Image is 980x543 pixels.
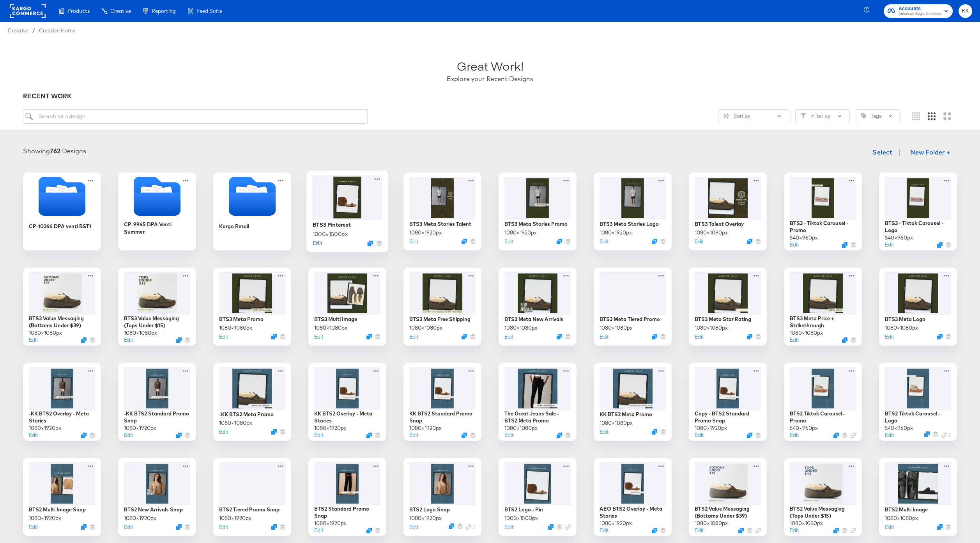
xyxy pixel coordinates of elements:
div: BTS3 Multi Image1080×1080pxEditDuplicate [308,268,386,346]
button: Duplicate [81,524,87,530]
svg: Duplicate [747,433,752,438]
div: 1080 × 1920 px [409,229,442,236]
button: Edit [504,523,513,531]
div: BTS2 New Arrivals Snap1080×1920pxEditDuplicate [118,458,196,536]
span: Accounts [899,5,941,13]
div: BTS2 Value Messaging (Bottoms Under $39) [695,505,761,520]
div: 1080 × 1080 px [219,419,252,427]
button: KK [959,4,972,18]
span: KK [962,7,969,16]
button: Edit [29,523,38,531]
button: Edit [790,431,799,439]
div: The Great Jeans Sale - BTS2 Meta Promo [504,410,571,424]
div: 540 × 960 px [790,234,818,241]
button: Edit [219,428,228,436]
button: Edit [790,527,799,534]
div: 1080 × 1080 px [29,329,62,337]
svg: Tag [861,113,867,119]
button: Edit [29,431,38,439]
button: Duplicate [652,429,657,435]
svg: Folder [118,177,196,216]
div: BTS3 - Tiktok Carousel - Logo540×960pxEditDuplicate [879,172,957,250]
svg: Duplicate [842,242,847,248]
button: Duplicate [176,433,182,438]
button: FilterFilter by [795,109,850,123]
button: Duplicate [842,337,847,343]
button: Duplicate [833,433,839,438]
span: Feed Suite [196,8,222,14]
button: Edit [124,523,133,531]
div: BTS2 Multi Image Snap [29,506,86,513]
div: BTS2 Value Messaging (Tops Under $15) [790,505,856,520]
div: BTS2 Tiered Promo Snap [219,506,279,513]
button: Edit [314,333,323,341]
svg: Duplicate [652,239,657,244]
button: Edit [695,431,704,439]
svg: Duplicate [271,524,277,530]
button: Duplicate [738,528,744,533]
svg: Duplicate [271,334,277,339]
button: Edit [885,523,894,531]
div: -KK BTS2 Meta Promo1080×1080pxEditDuplicate [213,363,291,441]
div: BTS2 Multi Image Snap1080×1920pxEditDuplicate [23,458,101,536]
button: Edit [695,527,704,534]
button: Duplicate [366,334,372,339]
div: BTS3 - Tiktok Carousel - Promo [790,220,856,234]
svg: Small grid [912,112,920,120]
span: American Eagle Outfitters [899,11,941,17]
button: New Folder + [904,146,957,160]
div: BTS3 Value Messaging (Bottoms Under $39) [29,315,95,329]
div: BTS2 Multi Image [885,506,928,513]
div: BTS2 Tiktok Carousel - Logo540×960pxEditDuplicateLink 2 [879,363,957,441]
div: 1080 × 1920 px [695,424,727,432]
input: Search for a design [23,109,368,124]
button: Duplicate [176,337,182,343]
button: Edit [695,238,704,245]
div: BTS2 Logo - Pin [504,506,543,513]
div: 1080 × 1920 px [124,515,156,522]
div: BTS3 Pinterest [313,221,351,228]
div: -KK BTS2 Meta Promo [219,411,274,418]
div: BTS3 Meta Tiered Promo1080×1080pxEditDuplicate [594,268,672,346]
div: 1000 × 1500 px [313,230,348,238]
span: / [28,27,39,34]
button: Edit [504,238,513,245]
div: CP-10266 DPA venti BST1 [29,223,91,230]
div: BTS3 Talent Overlay1080×1080pxEditDuplicate [689,172,767,250]
svg: Duplicate [833,528,839,533]
div: -KK BTS2 Standard Promo Snap [124,410,190,424]
svg: Link [565,524,571,530]
svg: Link [851,433,856,438]
div: Copy - BTS2 Standard Promo Snap1080×1920pxEditDuplicate [689,363,767,441]
div: BTS3 Meta Logo [885,316,925,323]
div: BTS3 Meta Promo [219,316,264,323]
button: Duplicate [462,239,467,244]
div: BTS3 Meta Stories Promo [504,220,568,228]
svg: Duplicate [81,433,87,438]
svg: Duplicate [747,239,752,244]
div: 1080 × 1920 px [29,424,61,432]
svg: Folder [23,177,101,216]
div: 1080 × 1920 px [314,424,347,432]
button: AccountsAmerican Eagle Outfitters [884,4,953,18]
div: 1080 × 1920 px [124,424,156,432]
div: BTS2 Logo - Pin1000×1500pxEditDuplicate [499,458,577,536]
button: Edit [219,333,228,341]
div: BTS3 Meta Logo1080×1080pxEditDuplicate [879,268,957,346]
div: 1080 × 1080 px [695,229,728,236]
button: Edit [409,431,418,439]
svg: Duplicate [652,528,657,533]
button: Edit [504,431,513,439]
button: SlidersSort by [718,109,789,123]
button: Duplicate [937,242,943,248]
div: BTS3 Meta Price + Strikethrough [790,315,856,329]
svg: Link [851,528,856,533]
div: BTS3 Meta New Arrivals1080×1080pxEditDuplicate [499,268,577,346]
div: -KK BTS2 Overlay - Meta Stories1080×1920pxEditDuplicate [23,363,101,441]
div: The Great Jeans Sale - BTS2 Meta Promo1080×1080pxEditDuplicate [499,363,577,441]
div: BTS3 Meta Free Shipping1080×1080pxEditDuplicate [403,268,481,346]
strong: 762 [50,147,60,155]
